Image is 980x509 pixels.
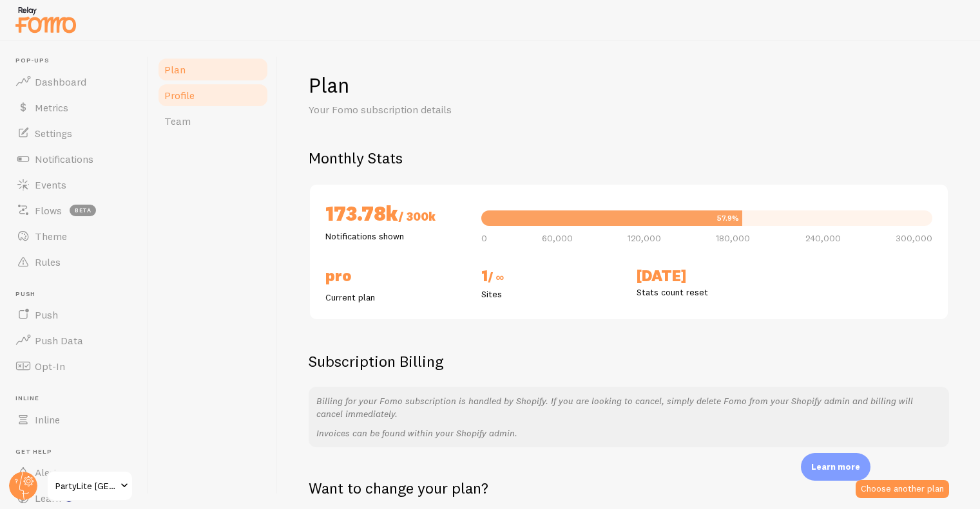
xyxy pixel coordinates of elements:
h2: Subscription Billing [309,351,949,371]
a: Opt-In [8,353,140,379]
span: Get Help [15,448,140,456]
span: / 300k [398,209,436,224]
span: 0 [481,234,487,243]
span: Notifications [35,153,93,165]
span: Theme [35,230,67,243]
span: Push [35,308,58,321]
a: Events [8,172,140,198]
a: Flows beta [8,198,140,223]
a: Choose another plan [856,480,949,498]
span: Pop-ups [15,57,140,65]
p: Current plan [325,291,466,304]
a: Team [157,108,269,134]
a: Plan [157,57,269,82]
span: Dashboard [35,75,86,88]
a: Push [8,302,140,328]
p: Learn more [811,461,860,473]
a: Dashboard [8,69,140,95]
span: 120,000 [628,234,661,243]
span: Inline [15,394,140,403]
a: Rules [8,249,140,275]
h2: PRO [325,266,466,286]
span: 60,000 [542,234,573,243]
span: Metrics [35,101,68,114]
div: Learn more [801,453,870,481]
h2: 1 [481,266,622,288]
a: Push Data [8,328,140,353]
h1: Plan [309,72,949,98]
p: Stats count reset [637,286,777,299]
img: fomo-relay-logo-orange.svg [14,3,78,36]
span: beta [70,205,96,216]
a: Profile [157,82,269,108]
a: Inline [8,407,140,432]
p: Notifications shown [325,230,466,243]
span: Push Data [35,334,83,347]
span: Inline [35,413,60,426]
span: Rules [35,255,61,268]
h2: [DATE] [637,266,777,286]
h2: Monthly Stats [309,148,949,168]
span: 180,000 [716,234,750,243]
span: / ∞ [488,270,504,284]
a: Theme [8,223,140,249]
div: 57.9% [717,214,739,222]
span: Profile [164,89,195,102]
h2: 173.78k [325,200,466,230]
span: Alerts [35,466,62,479]
span: 240,000 [805,234,841,243]
a: Alerts [8,459,140,485]
span: PartyLite [GEOGRAPHIC_DATA] [55,478,117,494]
span: Settings [35,127,72,140]
h2: Want to change your plan? [309,478,488,498]
a: Notifications [8,146,140,172]
a: Metrics [8,95,140,120]
a: PartyLite [GEOGRAPHIC_DATA] [46,470,133,501]
span: Flows [35,204,62,217]
span: 300,000 [896,234,932,243]
p: Invoices can be found within your Shopify admin. [316,427,941,440]
span: Plan [164,63,186,76]
p: Sites [481,288,622,301]
span: Push [15,290,140,299]
span: Events [35,178,66,191]
p: Billing for your Fomo subscription is handled by Shopify. If you are looking to cancel, simply de... [316,394,941,420]
span: Team [164,115,191,127]
p: Your Fomo subscription details [309,102,618,117]
a: Settings [8,120,140,146]
span: Opt-In [35,360,65,373]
